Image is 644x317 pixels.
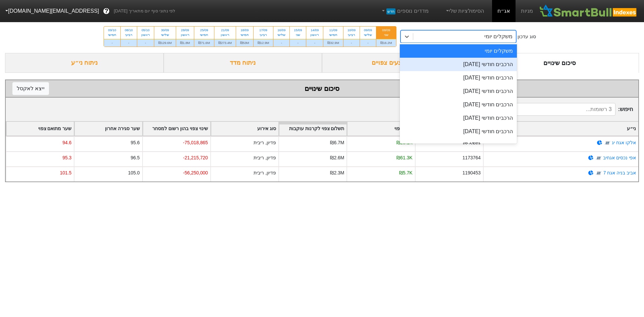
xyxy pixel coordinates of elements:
div: שלישי [158,33,172,37]
div: -56,250,000 [183,169,208,176]
div: 10/09 [347,28,356,33]
div: Toggle SortBy [279,122,346,136]
div: 17/09 [258,28,269,33]
div: 21/09 [218,28,232,33]
a: מדדים נוספיםחדש [378,4,431,18]
div: ₪16.2M [376,39,396,47]
a: אפי נכסים אגחיב [603,155,636,160]
div: 96.5 [130,154,140,161]
div: ₪12.9M [254,39,273,47]
div: ₪61.3K [396,154,412,161]
div: סיכום שינויים [481,53,639,73]
a: אלקו אגח יג [612,140,636,145]
div: - [306,39,323,47]
div: הרכבים חודשי [DATE] [400,85,517,98]
div: -75,018,865 [183,139,208,146]
div: 09/10 [108,28,116,33]
div: רביעי [347,33,356,37]
div: 30/09 [158,28,172,33]
div: ₪1.8M [176,39,194,47]
div: 14/09 [310,28,319,33]
div: ראשון [141,33,150,37]
div: - [273,39,289,47]
div: ביקושים והיצעים צפויים [322,53,481,73]
div: 6940233 [463,139,481,146]
div: הרכבים חודשי [DATE] [400,111,517,125]
div: ₪32.9M [323,39,343,47]
div: פדיון, ריבית [254,139,276,146]
div: 25/09 [198,28,210,33]
div: שני [294,33,302,37]
div: ₪2.6M [330,154,344,161]
div: 1190453 [463,169,481,176]
img: tase link [595,155,602,161]
div: ניתוח מדד [164,53,322,73]
span: חיפוש : [487,103,633,116]
a: הסימולציות שלי [442,4,487,18]
div: Toggle SortBy [74,122,142,136]
div: 05/10 [141,28,150,33]
div: - [343,39,360,47]
div: ₪2.3M [330,169,344,176]
div: חמישי [240,33,249,37]
div: 95.6 [130,139,140,146]
div: Toggle SortBy [484,122,638,136]
div: משקלים יומי [400,44,517,58]
div: פדיון, ריבית [254,154,276,161]
div: Toggle SortBy [143,122,210,136]
div: 28/09 [180,28,190,33]
div: חמישי [108,33,116,37]
img: tase link [604,140,611,146]
div: - [137,39,154,47]
div: הרכבים חודשי [DATE] [400,98,517,111]
div: הרכבים חודשי [DATE] [400,138,517,152]
div: 08/10 [125,28,133,33]
div: ₪6.7M [330,139,344,146]
div: סוג עדכון [518,33,536,40]
div: 1173764 [463,154,481,161]
div: 09/09 [364,28,372,33]
div: Toggle SortBy [347,122,415,136]
div: הרכבים חודשי [DATE] [400,125,517,138]
div: ₪53M [236,39,253,47]
span: ? [105,7,108,16]
span: חדש [386,8,395,14]
div: - [121,39,137,47]
div: שני [380,33,392,37]
div: ₪129.6M [154,39,176,47]
div: ראשון [180,33,190,37]
img: tase link [595,170,602,176]
div: חמישי [198,33,210,37]
button: ייצא לאקסל [12,82,49,95]
div: סיכום שינויים [12,84,632,94]
div: 18/09 [240,28,249,33]
div: ₪273.4M [214,39,236,47]
div: משקלים יומי [484,33,513,41]
span: לפי נתוני סוף יום מתאריך [DATE] [114,8,175,14]
div: 94.6 [62,139,71,146]
div: ₪5.7K [399,169,413,176]
div: - [104,39,120,47]
div: 95.3 [62,154,71,161]
div: 08/09 [380,28,392,33]
img: SmartBull [538,4,639,18]
div: Toggle SortBy [6,122,74,136]
div: שלישי [364,33,372,37]
div: ראשון [310,33,319,37]
div: ₪71.6M [194,39,214,47]
div: - [360,39,376,47]
div: ראשון [218,33,232,37]
div: פדיון, ריבית [254,169,276,176]
div: 101.5 [60,169,71,176]
input: 3 רשומות... [487,103,615,116]
div: חמישי [327,33,339,37]
div: 105.0 [128,169,140,176]
div: רביעי [258,33,269,37]
div: - [290,39,306,47]
div: -21,215,720 [183,154,208,161]
div: 15/09 [294,28,302,33]
div: ניתוח ני״ע [5,53,164,73]
div: Toggle SortBy [211,122,278,136]
div: הרכבים חודשי [DATE] [400,58,517,71]
div: שלישי [277,33,285,37]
